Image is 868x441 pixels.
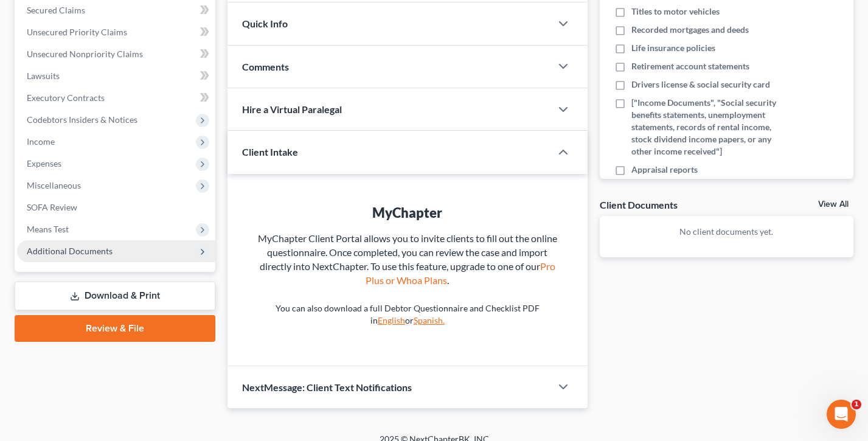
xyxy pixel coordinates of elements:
span: Appraisal reports [631,164,698,176]
span: Lawsuits [27,71,60,81]
span: Means Test [27,224,69,234]
p: You can also download a full Debtor Questionnaire and Checklist PDF in or [252,302,563,327]
span: Hire a Virtual Paralegal [242,103,342,115]
div: MyChapter [252,203,563,222]
span: Client Intake [242,146,298,158]
div: Client Documents [600,198,678,211]
span: Codebtors Insiders & Notices [27,114,137,125]
a: English [378,315,405,325]
span: Unsecured Nonpriority Claims [27,49,143,59]
a: View All [818,200,849,209]
iframe: Intercom live chat [827,400,856,429]
a: Spanish. [414,315,445,325]
span: Unsecured Priority Claims [27,27,127,37]
span: Recorded mortgages and deeds [631,24,749,36]
span: Additional Documents [27,246,113,256]
span: Miscellaneous [27,180,81,190]
span: Titles to motor vehicles [631,5,720,18]
a: Executory Contracts [17,87,215,109]
a: Unsecured Nonpriority Claims [17,43,215,65]
span: ["Income Documents", "Social security benefits statements, unemployment statements, records of re... [631,97,780,158]
a: Lawsuits [17,65,215,87]
span: Expenses [27,158,61,168]
a: Unsecured Priority Claims [17,21,215,43]
span: Life insurance policies [631,42,715,54]
span: 1 [852,400,861,409]
span: Retirement account statements [631,60,749,72]
span: Executory Contracts [27,92,105,103]
a: Review & File [15,315,215,342]
span: Quick Info [242,18,288,29]
span: NextMessage: Client Text Notifications [242,381,412,393]
a: SOFA Review [17,196,215,218]
span: Comments [242,61,289,72]
span: MyChapter Client Portal allows you to invite clients to fill out the online questionnaire. Once c... [258,232,557,286]
a: Pro Plus or Whoa Plans [366,260,555,286]
p: No client documents yet. [609,226,844,238]
span: Income [27,136,55,147]
a: Download & Print [15,282,215,310]
span: Secured Claims [27,5,85,15]
span: Drivers license & social security card [631,78,770,91]
span: SOFA Review [27,202,77,212]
